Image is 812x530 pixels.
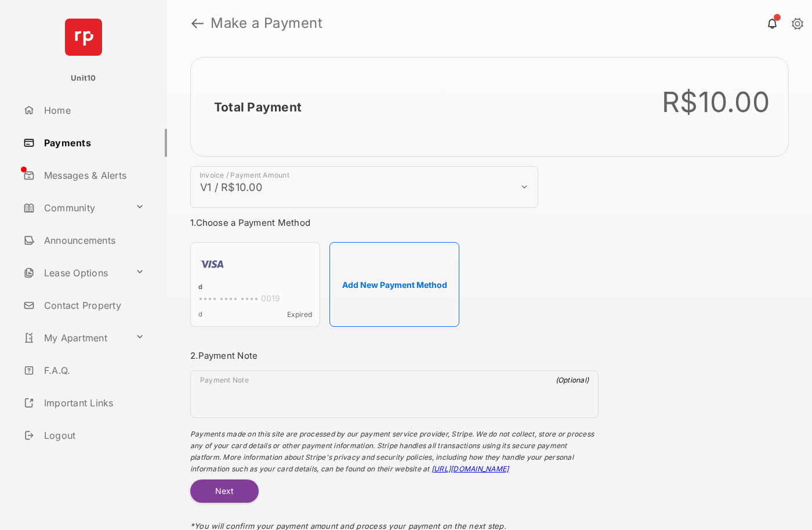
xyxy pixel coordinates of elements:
a: Messages & Alerts [19,161,167,189]
a: F.A.Q. [19,356,167,384]
div: d [198,283,312,293]
button: Next [190,479,259,503]
a: [URL][DOMAIN_NAME] [432,464,509,473]
div: d•••• •••• •••• 0019dExpired [190,242,320,327]
a: Home [19,96,167,124]
a: Lease Options [19,259,130,287]
strong: Make a Payment [211,16,322,30]
a: Community [19,194,130,222]
a: Announcements [19,226,167,254]
h3: 2. Payment Note [190,350,599,361]
a: Important Links [19,389,149,417]
img: svg+xml;base64,PHN2ZyB4bWxucz0iaHR0cDovL3d3dy53My5vcmcvMjAwMC9zdmciIHdpZHRoPSI2NCIgaGVpZ2h0PSI2NC... [65,19,102,56]
h2: Total Payment [214,100,302,114]
div: R$10.00 [662,85,770,119]
a: Logout [19,421,167,449]
span: Expired [287,310,312,319]
div: •••• •••• •••• 0019 [198,293,312,305]
button: Add New Payment Method [329,242,459,327]
span: d [198,310,202,319]
a: Contact Property [19,291,167,319]
a: My Apartment [19,324,130,352]
span: Payments made on this site are processed by our payment service provider, Stripe. We do not colle... [190,430,594,473]
a: Payments [19,129,167,157]
p: Unit10 [71,73,96,84]
h3: 1. Choose a Payment Method [190,217,599,228]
